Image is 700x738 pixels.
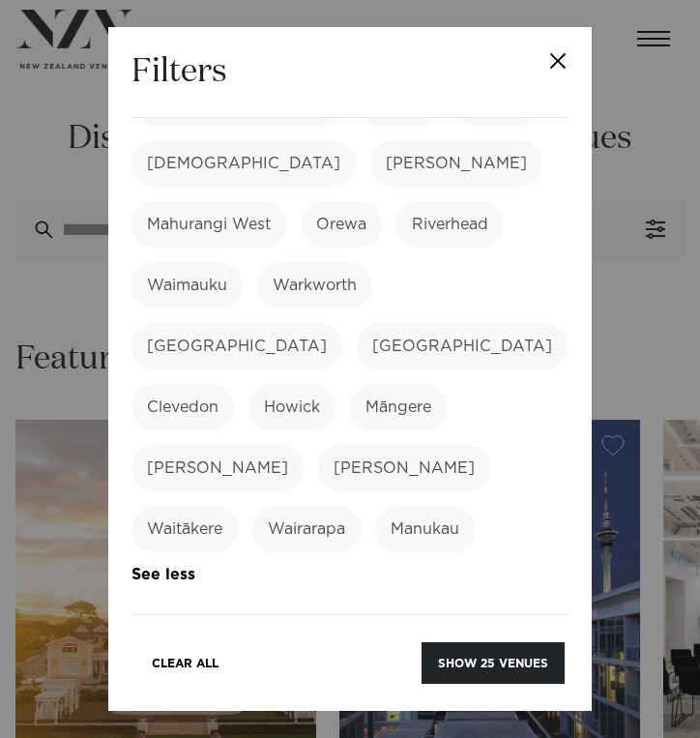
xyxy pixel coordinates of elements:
label: [PERSON_NAME] [131,445,304,491]
label: Warkworth [257,262,372,309]
label: [PERSON_NAME] [370,140,542,187]
label: Wairarapa [252,506,361,552]
label: [GEOGRAPHIC_DATA] [131,323,342,369]
button: Close [524,27,592,95]
button: Show 25 venues [422,642,565,684]
label: Waimauku [131,262,243,309]
button: Clear All [135,642,235,684]
label: Orewa [301,201,382,248]
h2: Filters [131,50,227,94]
label: [PERSON_NAME] [318,445,490,491]
label: Māngere [350,384,447,430]
label: Waitākere [131,506,238,552]
label: Clevedon [131,384,234,430]
label: Riverhead [396,201,504,248]
label: Manukau [375,506,475,552]
label: [DEMOGRAPHIC_DATA] [131,140,356,187]
label: Howick [248,384,335,430]
label: [GEOGRAPHIC_DATA] [357,323,568,369]
label: Mahurangi West [131,201,286,248]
